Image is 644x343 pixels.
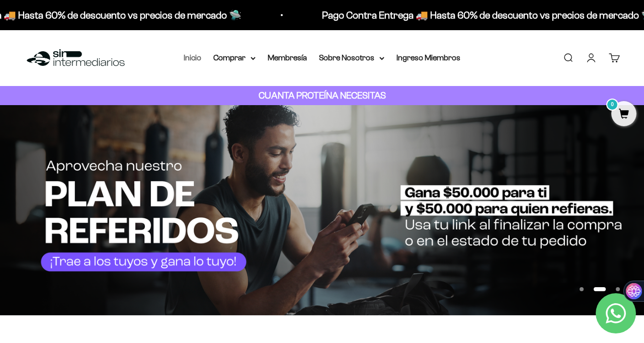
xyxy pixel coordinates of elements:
[213,51,256,64] summary: Comprar
[184,53,201,62] a: Inicio
[319,51,384,64] summary: Sobre Nosotros
[259,90,386,101] strong: CUANTA PROTEÍNA NECESITAS
[396,53,460,62] a: Ingreso Miembros
[606,99,618,111] mark: 0
[611,109,636,120] a: 0
[268,53,307,62] a: Membresía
